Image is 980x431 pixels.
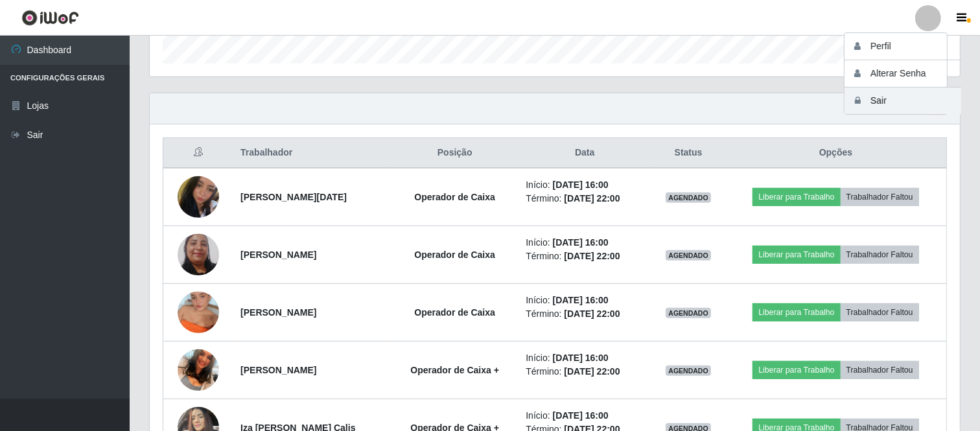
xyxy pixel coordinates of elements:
[845,60,961,87] button: Alterar Senha
[518,138,651,169] th: Data
[666,366,711,376] span: AGENDADO
[752,303,840,321] button: Liberar para Trabalho
[526,294,644,307] li: Início:
[526,351,644,365] li: Início:
[526,307,644,321] li: Término:
[410,365,499,375] strong: Operador de Caixa +
[526,409,644,423] li: Início:
[178,333,219,407] img: 1704989686512.jpeg
[553,237,609,248] time: [DATE] 16:00
[240,365,316,375] strong: [PERSON_NAME]
[752,188,840,206] button: Liberar para Trabalho
[178,275,219,349] img: 1752205502080.jpeg
[845,33,961,60] button: Perfil
[564,193,620,204] time: [DATE] 22:00
[178,211,219,298] img: 1701346720849.jpeg
[526,192,644,205] li: Término:
[553,410,609,421] time: [DATE] 16:00
[752,246,840,264] button: Liberar para Trabalho
[240,192,347,202] strong: [PERSON_NAME][DATE]
[240,307,316,318] strong: [PERSON_NAME]
[841,361,919,379] button: Trabalhador Faltou
[553,180,609,190] time: [DATE] 16:00
[752,361,840,379] button: Liberar para Trabalho
[414,250,495,260] strong: Operador de Caixa
[21,10,79,26] img: CoreUI Logo
[841,246,919,264] button: Trabalhador Faltou
[178,170,219,224] img: 1737905263534.jpeg
[666,192,711,203] span: AGENDADO
[526,365,644,379] li: Término:
[526,178,644,192] li: Início:
[845,87,961,114] button: Sair
[725,138,946,169] th: Opções
[526,250,644,263] li: Término:
[233,138,391,169] th: Trabalhador
[414,307,495,318] strong: Operador de Caixa
[564,366,620,377] time: [DATE] 22:00
[240,250,316,260] strong: [PERSON_NAME]
[553,295,609,305] time: [DATE] 16:00
[666,250,711,261] span: AGENDADO
[841,303,919,321] button: Trabalhador Faltou
[553,353,609,363] time: [DATE] 16:00
[564,251,620,261] time: [DATE] 22:00
[666,308,711,318] span: AGENDADO
[564,309,620,319] time: [DATE] 22:00
[391,138,518,169] th: Posição
[526,236,644,250] li: Início:
[651,138,725,169] th: Status
[841,188,919,206] button: Trabalhador Faltou
[414,192,495,202] strong: Operador de Caixa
